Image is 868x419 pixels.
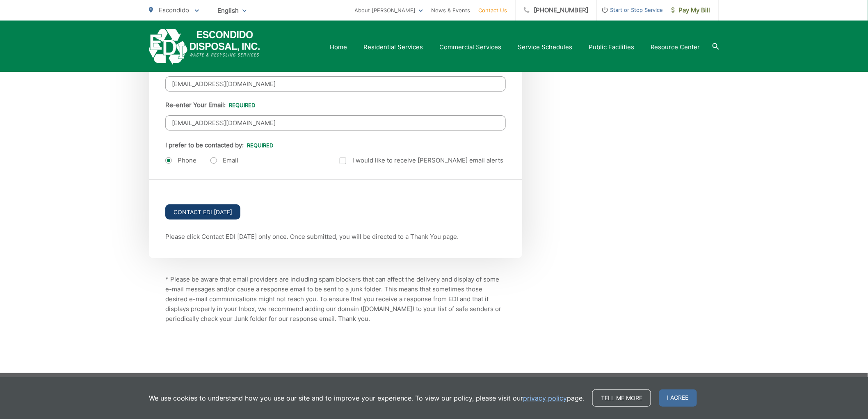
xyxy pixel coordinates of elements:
[592,389,651,407] a: Tell me more
[523,393,567,403] a: privacy policy
[330,42,347,52] a: Home
[589,42,634,52] a: Public Facilities
[165,101,255,109] label: Re-enter Your Email:
[672,5,710,15] span: Pay My Bill
[439,42,501,52] a: Commercial Services
[165,204,240,220] input: Contact EDI [DATE]
[149,29,260,65] a: EDCD logo. Return to the homepage.
[211,3,253,18] span: English
[159,6,189,14] span: Escondido
[149,393,584,403] p: We use cookies to understand how you use our site and to improve your experience. To view our pol...
[165,156,196,165] label: Phone
[651,42,700,52] a: Resource Center
[659,389,697,407] span: I agree
[354,5,423,15] a: About [PERSON_NAME]
[210,156,238,165] label: Email
[478,5,507,15] a: Contact Us
[165,232,506,242] p: Please click Contact EDI [DATE] only once. Once submitted, you will be directed to a Thank You page.
[518,42,572,52] a: Service Schedules
[431,5,470,15] a: News & Events
[363,42,423,52] a: Residential Services
[340,156,503,165] label: I would like to receive [PERSON_NAME] email alerts
[165,142,273,149] label: I prefer to be contacted by:
[165,275,506,324] p: * Please be aware that email providers are including spam blockers that can affect the delivery a...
